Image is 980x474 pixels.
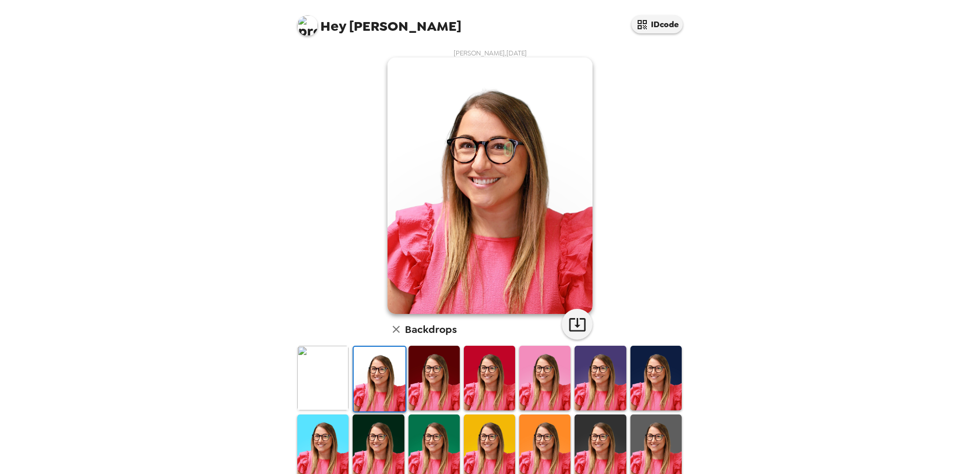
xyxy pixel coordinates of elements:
img: Original [297,346,349,410]
span: [PERSON_NAME] [297,10,461,33]
img: profile pic [297,15,318,36]
span: Hey [320,17,346,35]
span: [PERSON_NAME] , [DATE] [454,49,527,57]
img: user [387,57,593,314]
h6: Backdrops [405,321,457,338]
button: IDcode [631,15,683,33]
